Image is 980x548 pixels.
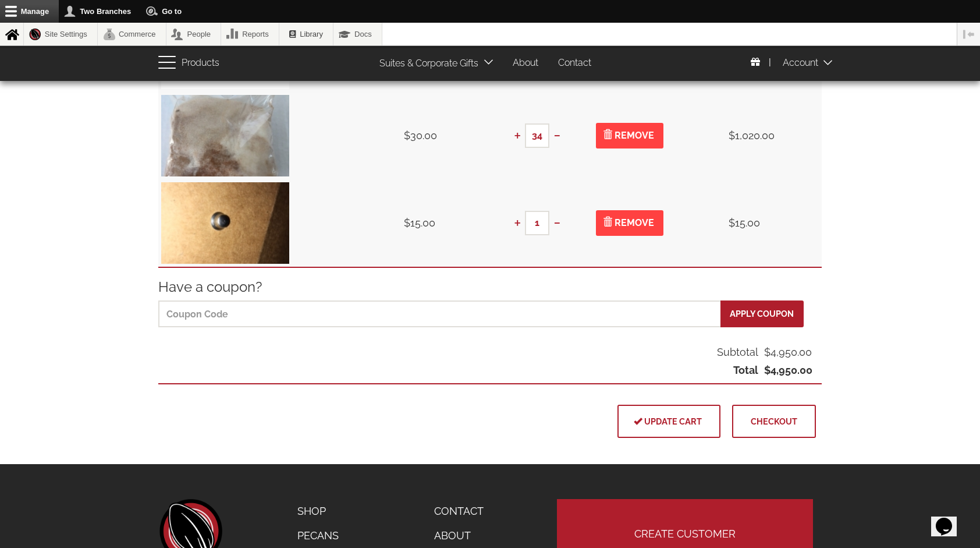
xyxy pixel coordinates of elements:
button: - [549,208,565,235]
button: Apply coupon [720,300,804,327]
button: + [510,211,525,235]
td: $30.00 [401,92,482,179]
span: Products [182,55,219,72]
a: Shop [289,499,359,524]
a: Site Settings [24,23,97,45]
button: + [510,123,525,148]
a: People [166,23,221,45]
a: Reports [221,23,279,45]
a: Contact [549,52,600,75]
a: About [504,52,547,75]
div: CloseChat attention grabber [5,5,68,51]
span: Total [733,363,758,378]
td: $1,020.00 [726,92,822,179]
a: Commerce [98,23,166,45]
button: Update cart [617,405,720,439]
button: Remove [596,123,663,149]
td: $15.00 [726,179,822,267]
button: Vertical orientation [957,23,980,45]
td: $15.00 [401,179,482,267]
span: Checkout [751,416,797,426]
span: $4,950.00 [764,363,811,378]
a: About [425,524,520,548]
span: $4,950.00 [764,345,811,360]
a: Docs [333,23,382,45]
button: Products [158,46,228,80]
a: Suites & Corporate Gifts [371,52,482,75]
a: Contact [425,499,520,524]
span: Subtotal [717,345,758,360]
span: Update cart [636,416,702,426]
h3: Have a coupon? [158,280,822,295]
button: Checkout [732,405,816,439]
img: Chat attention grabber [5,5,77,51]
input: Coupon Code [158,300,722,327]
span: Library [300,30,323,38]
button: Remove [596,210,663,236]
a: Pecans [289,524,359,548]
span: Remove [605,217,654,228]
button: - [549,121,565,148]
span: Remove [605,130,654,141]
span: Commerce [119,30,156,38]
